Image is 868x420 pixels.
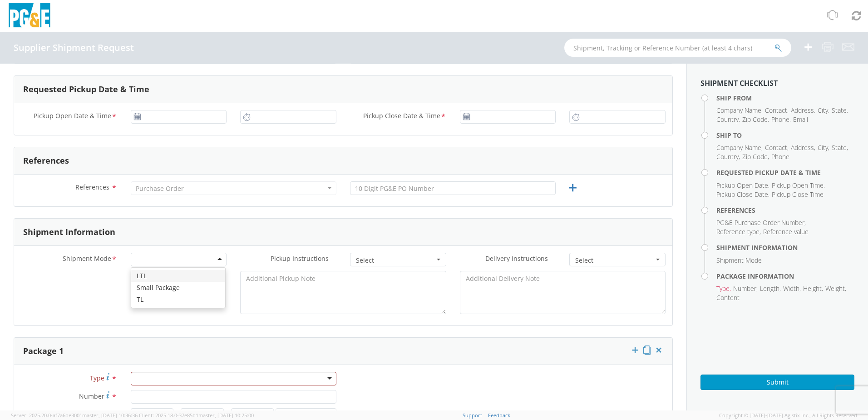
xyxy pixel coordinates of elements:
span: Client: 2025.18.0-37e85b1 [139,412,254,419]
span: Number [79,392,104,400]
span: Copyright © [DATE]-[DATE] Agistix Inc., All Rights Reserved [719,412,857,419]
img: pge-logo-06675f144f4cfa6a6814.png [7,3,52,30]
span: Phone [771,152,789,161]
button: Select [569,253,666,266]
span: Country [716,152,739,161]
span: State [832,106,847,115]
h3: Requested Pickup Date & Time [23,85,149,94]
li: , [716,106,763,115]
li: , [716,284,731,293]
span: Shipment Mode [716,256,762,265]
li: , [733,284,758,293]
li: , [783,284,801,293]
span: City [818,106,828,115]
h4: Ship From [716,95,854,101]
span: Contact [765,106,787,115]
li: , [803,284,823,293]
span: Pickup Open Date & Time [34,111,111,122]
span: Country [716,115,739,124]
h4: Shipment Information [716,244,854,251]
span: Zip Code [742,115,768,124]
h3: Package 1 [23,347,64,356]
span: Pickup Close Time [772,190,824,199]
li: , [818,106,829,115]
a: Support [463,412,482,419]
span: City [818,143,828,152]
span: master, [DATE] 10:36:36 [82,412,138,419]
h4: References [716,207,854,214]
span: Pickup Instructions [271,254,329,263]
span: Weight [825,284,845,293]
li: , [716,115,740,124]
li: , [716,143,763,152]
span: Contact [765,143,787,152]
div: LTL [131,270,225,282]
li: , [760,284,781,293]
li: , [765,106,789,115]
a: Feedback [488,412,510,419]
span: Address [791,143,814,152]
span: Reference value [763,227,809,236]
button: Select [350,253,446,266]
span: Height [803,284,822,293]
span: Select [356,256,434,265]
span: Select [575,256,654,265]
h3: Shipment Information [23,228,115,237]
li: , [742,115,769,124]
span: Width [783,284,799,293]
span: Number [733,284,756,293]
span: Delivery Instructions [485,254,548,263]
span: Pickup Close Date [716,190,768,199]
li: , [765,143,789,152]
input: Shipment, Tracking or Reference Number (at least 4 chars) [564,39,791,57]
span: Content [716,293,740,302]
li: , [791,106,815,115]
li: , [818,143,829,152]
span: Zip Code [742,152,768,161]
li: , [771,115,791,124]
span: Pickup Open Time [772,181,824,190]
li: , [772,181,825,190]
span: Company Name [716,106,761,115]
h4: Requested Pickup Date & Time [716,169,854,176]
li: , [716,227,761,236]
span: Shipment Mode [63,254,111,265]
li: , [791,143,815,152]
li: , [832,106,848,115]
span: Type [716,284,730,293]
li: , [742,152,769,161]
h4: Package Information [716,273,854,280]
li: , [832,143,848,152]
span: Pickup Open Date [716,181,768,190]
span: Dimensions [74,410,109,418]
span: Phone [771,115,789,124]
li: , [716,190,769,199]
span: Type [90,374,104,382]
li: , [716,152,740,161]
h4: Ship To [716,132,854,139]
li: , [825,284,846,293]
span: References [75,183,109,191]
h4: Supplier Shipment Request [14,43,134,53]
strong: Shipment Checklist [700,78,778,88]
span: Pickup Close Date & Time [363,111,440,122]
span: Reference type [716,227,759,236]
span: Company Name [716,143,761,152]
span: master, [DATE] 10:25:00 [198,412,254,419]
span: PG&E Purchase Order Number [716,218,804,227]
div: Small Package [131,282,225,294]
li: , [716,218,806,227]
span: Address [791,106,814,115]
span: State [832,143,847,152]
div: Purchase Order [136,184,184,193]
h3: References [23,156,69,165]
span: Email [793,115,808,124]
div: TL [131,294,225,305]
span: Length [760,284,779,293]
span: Server: 2025.20.0-af7a6be3001 [11,412,138,419]
input: 10 Digit PG&E PO Number [350,181,556,195]
button: Submit [700,375,854,390]
li: , [716,181,769,190]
